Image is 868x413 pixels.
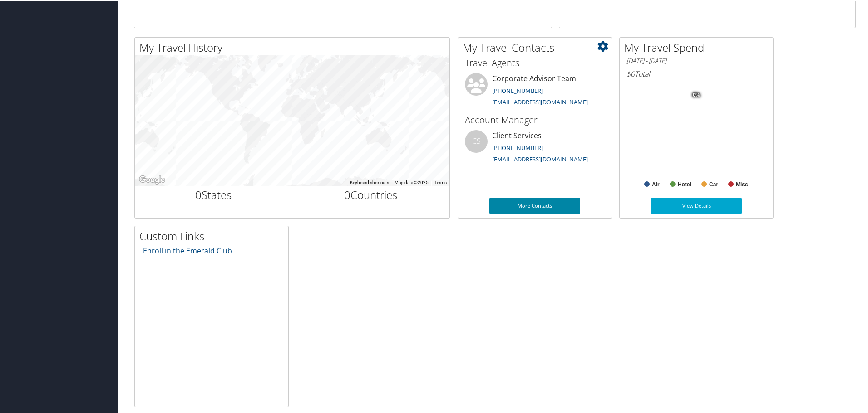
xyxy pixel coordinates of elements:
h2: My Travel Spend [624,39,773,54]
h2: Custom Links [139,228,288,243]
span: 0 [195,186,202,201]
a: View Details [651,197,742,213]
span: Map data ©2025 [395,179,429,184]
a: Enroll in the Emerald Club [143,245,232,255]
h2: Countries [299,186,443,202]
a: More Contacts [489,197,580,213]
h3: Travel Agents [465,56,605,68]
a: [PHONE_NUMBER] [492,143,543,151]
a: [EMAIL_ADDRESS][DOMAIN_NAME] [492,97,588,105]
h2: States [142,186,286,202]
h3: Account Manager [465,113,605,126]
a: [PHONE_NUMBER] [492,86,543,94]
h2: My Travel Contacts [463,39,612,54]
a: Terms (opens in new tab) [434,179,447,184]
a: Open this area in Google Maps (opens a new window) [137,173,167,185]
li: Corporate Advisor Team [460,72,609,109]
h6: [DATE] - [DATE] [626,56,766,64]
text: Hotel [678,180,691,187]
span: $0 [626,68,635,78]
img: Google [137,173,167,185]
span: 0 [344,186,350,201]
tspan: 0% [693,92,700,97]
text: Air [652,180,660,187]
li: Client Services [460,129,609,166]
a: [EMAIL_ADDRESS][DOMAIN_NAME] [492,154,588,162]
div: CS [465,129,488,152]
text: Car [709,180,718,187]
text: Misc [736,180,748,187]
h6: Total [626,68,766,78]
h2: My Travel History [139,39,449,54]
button: Keyboard shortcuts [350,179,389,185]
